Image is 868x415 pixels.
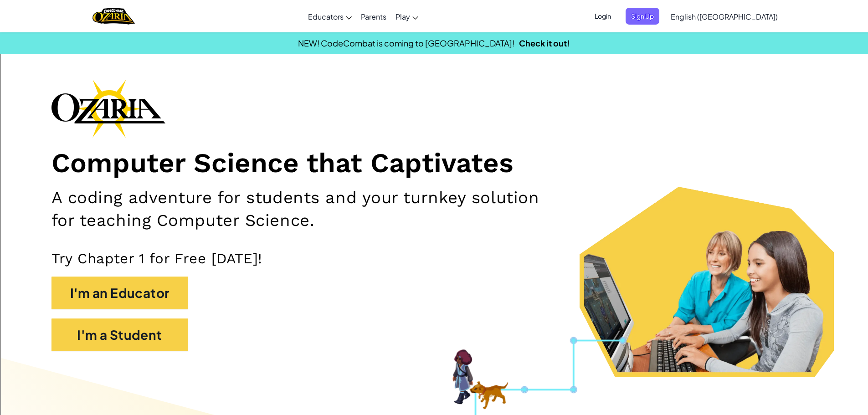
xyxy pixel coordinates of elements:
[298,38,514,48] span: NEW! CodeCombat is coming to [GEOGRAPHIC_DATA]!
[51,186,565,231] h2: A coding adventure for students and your turnkey solution for teaching Computer Science.
[51,318,188,351] button: I'm a Student
[589,8,616,25] button: Login
[92,7,135,26] a: Ozaria by CodeCombat logo
[671,12,778,21] span: English ([GEOGRAPHIC_DATA])
[51,79,165,138] img: Ozaria branding logo
[391,4,423,29] a: Play
[666,4,782,29] a: English ([GEOGRAPHIC_DATA])
[303,4,356,29] a: Educators
[356,4,391,29] a: Parents
[51,250,817,267] p: Try Chapter 1 for Free [DATE]!
[51,277,188,309] button: I'm an Educator
[395,12,410,21] span: Play
[626,8,659,25] button: Sign Up
[308,12,344,21] span: Educators
[51,147,817,180] h1: Computer Science that Captivates
[92,7,135,26] img: Home
[519,38,570,48] a: Check it out!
